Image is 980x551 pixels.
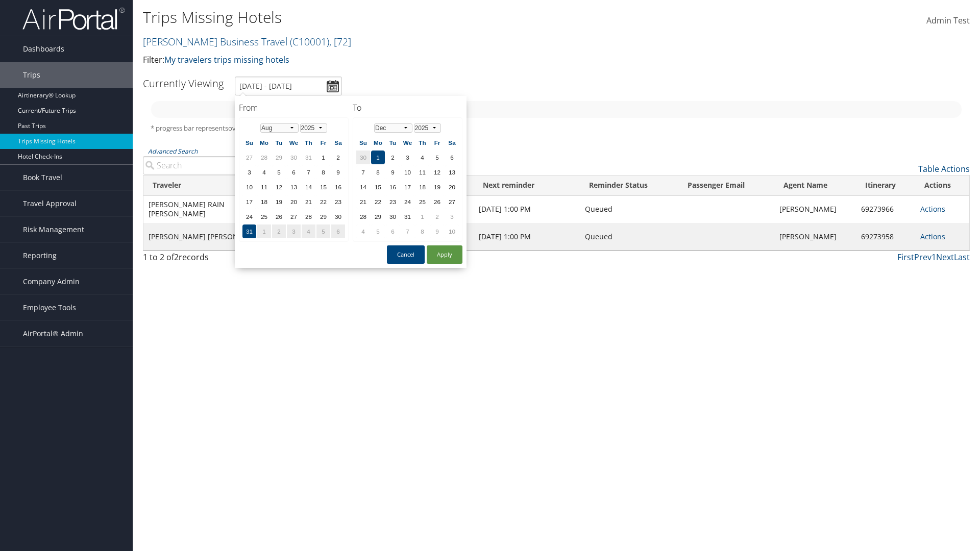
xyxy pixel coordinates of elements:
a: 1 [932,252,936,263]
td: 9 [430,224,444,238]
td: 12 [430,165,444,179]
td: 69273966 [856,195,915,223]
a: Last [954,252,970,263]
td: 18 [257,195,271,209]
td: 5 [316,224,330,238]
td: 11 [415,165,429,179]
td: [DATE] 1:00 PM [474,195,580,223]
th: We [401,136,414,149]
h4: To [353,102,462,113]
td: 4 [302,224,315,238]
td: 5 [430,151,444,164]
button: Apply [427,245,462,264]
td: 2 [386,151,400,164]
td: 27 [445,195,459,209]
td: 3 [287,224,301,238]
td: 1 [415,210,429,223]
th: Su [242,136,256,149]
td: 29 [371,210,385,223]
td: 30 [331,210,345,223]
td: [PERSON_NAME] [774,223,855,251]
td: 26 [272,210,286,223]
th: Fr [430,136,444,149]
span: Dashboards [23,36,64,62]
th: Next reminder [474,176,580,195]
td: 28 [302,210,315,223]
a: Advanced Search [148,147,198,156]
td: 27 [242,151,256,164]
td: 69273958 [856,223,915,251]
td: [PERSON_NAME] [774,195,855,223]
td: 4 [356,224,370,238]
td: 1 [371,151,385,164]
td: 16 [331,180,345,194]
td: 3 [242,165,256,179]
td: 16 [386,180,400,194]
td: 28 [356,210,370,223]
th: Reminder Status [580,176,678,195]
td: 9 [386,165,400,179]
td: 3 [445,210,459,223]
td: 7 [401,224,414,238]
span: Company Admin [23,269,80,294]
th: Mo [257,136,271,149]
td: 19 [430,180,444,194]
td: Queued [580,195,678,223]
td: 2 [331,151,345,164]
span: Admin Test [926,15,970,26]
td: 22 [371,195,385,209]
td: 10 [242,180,256,194]
td: 23 [386,195,400,209]
td: 31 [242,224,256,238]
td: 20 [287,195,301,209]
th: Th [302,136,315,149]
td: 15 [371,180,385,194]
td: 17 [401,180,414,194]
td: 26 [430,195,444,209]
td: 5 [371,224,385,238]
td: 30 [356,151,370,164]
a: [PERSON_NAME] Business Travel [143,35,351,48]
td: 24 [242,210,256,223]
th: Sa [445,136,459,149]
a: Next [936,252,954,263]
td: 13 [445,165,459,179]
td: 4 [415,151,429,164]
th: Fr [316,136,330,149]
a: Table Actions [918,163,970,174]
th: Agent Name [774,176,855,195]
td: Queued [580,223,678,251]
td: 18 [415,180,429,194]
h1: Trips Missing Hotels [143,7,694,28]
a: My travelers trips missing hotels [164,54,289,65]
td: 6 [445,151,459,164]
span: AirPortal® Admin [23,321,83,346]
td: 6 [287,165,301,179]
h5: * progress bar represents overnights covered for the selected time period. [151,123,962,133]
td: 6 [386,224,400,238]
th: Sa [331,136,345,149]
p: Filter: [143,54,694,67]
td: 7 [302,165,315,179]
h3: Currently Viewing [143,77,224,90]
td: 5 [272,165,286,179]
button: Cancel [387,245,425,264]
th: Su [356,136,370,149]
th: Itinerary [856,176,915,195]
span: Reporting [23,243,57,268]
td: 7 [356,165,370,179]
img: airportal-logo.png [22,7,125,31]
td: 22 [316,195,330,209]
th: Actions [915,176,969,195]
th: We [287,136,301,149]
td: 12 [272,180,286,194]
span: Trips [23,62,40,88]
td: 31 [401,210,414,223]
td: 29 [316,210,330,223]
a: Admin Test [926,5,970,37]
th: Passenger Email: activate to sort column ascending [678,176,774,195]
a: First [897,252,914,263]
input: [DATE] - [DATE] [235,77,342,95]
span: ( C10001 ) [290,35,329,48]
th: Th [415,136,429,149]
